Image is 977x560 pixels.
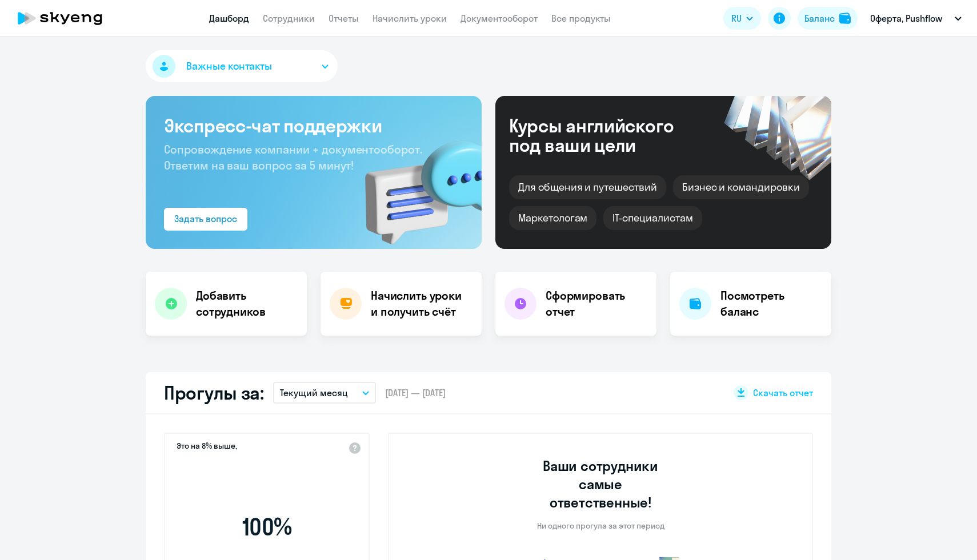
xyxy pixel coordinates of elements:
[273,382,376,404] button: Текущий месяц
[385,386,446,399] span: [DATE] — [DATE]
[551,13,611,24] a: Все продукты
[280,386,348,400] p: Текущий месяц
[864,5,967,32] button: Оферта, Pushflow
[164,381,264,404] h2: Прогулы за:
[731,11,742,25] span: RU
[509,116,704,155] div: Курсы английского под ваши цели
[329,13,359,24] a: Отчеты
[798,7,858,30] button: Балансbalance
[201,513,333,541] span: 100 %
[177,441,237,454] span: Это на 8% выше,
[209,13,249,24] a: Дашборд
[196,288,298,320] h4: Добавить сотрудников
[839,13,851,24] img: balance
[174,212,237,225] div: Задать вопрос
[164,114,463,137] h3: Экспресс-чат поддержки
[720,288,822,320] h4: Посмотреть баланс
[537,521,664,531] p: Ни одного прогула за этот период
[723,7,761,30] button: RU
[804,11,835,25] div: Баланс
[164,142,422,172] span: Сопровождение компании + документооборот. Ответим на ваш вопрос за 5 минут!
[146,50,338,82] button: Важные контакты
[673,175,809,199] div: Бизнес и командировки
[461,13,538,24] a: Документооборот
[509,175,666,199] div: Для общения и путешествий
[753,386,813,399] span: Скачать отчет
[263,13,315,24] a: Сотрудники
[371,288,470,320] h4: Начислить уроки и получить счёт
[349,120,482,249] img: bg-img
[527,457,674,511] h3: Ваши сотрудники самые ответственные!
[164,208,247,231] button: Задать вопрос
[870,11,942,25] p: Оферта, Pushflow
[546,288,647,320] h4: Сформировать отчет
[509,206,596,230] div: Маркетологам
[186,59,272,74] span: Важные контакты
[373,13,447,24] a: Начислить уроки
[603,206,702,230] div: IT-специалистам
